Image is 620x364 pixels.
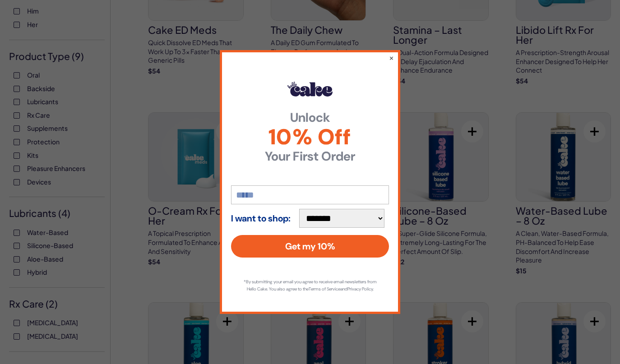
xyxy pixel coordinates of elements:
a: Terms of Service [309,286,340,292]
button: × [389,53,394,62]
strong: I want to shop: [231,213,291,223]
p: *By submitting your email you agree to receive email newsletters from Hello Cake. You also agree ... [240,278,380,293]
a: Privacy Policy [347,286,373,292]
span: 10% Off [231,126,389,148]
strong: Your First Order [231,150,389,163]
img: Hello Cake [287,82,333,96]
button: Get my 10% [231,235,389,258]
strong: Unlock [231,111,389,124]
